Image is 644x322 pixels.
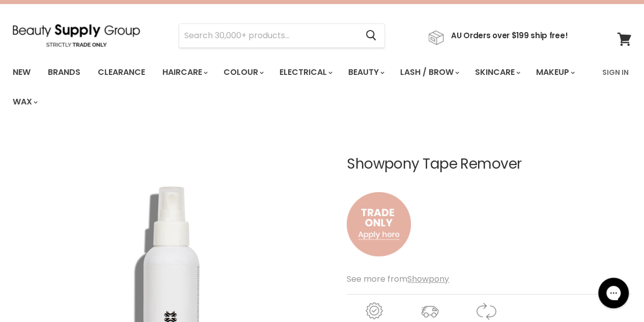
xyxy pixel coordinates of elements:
[5,58,596,117] ul: Main menu
[216,62,270,83] a: Colour
[155,62,214,83] a: Haircare
[347,273,449,285] span: See more from
[5,62,38,83] a: New
[407,273,449,285] a: Showpony
[393,62,465,83] a: Lash / Brow
[357,24,384,47] button: Search
[347,182,411,266] img: to.png
[272,62,339,83] a: Electrical
[341,62,390,83] a: Beauty
[40,62,88,83] a: Brands
[596,62,635,83] a: Sign In
[593,274,634,312] iframe: Gorgias live chat messenger
[179,24,357,47] input: Search
[179,23,385,48] form: Product
[528,62,581,83] a: Makeup
[347,156,631,172] h1: Showpony Tape Remover
[467,62,526,83] a: Skincare
[90,62,153,83] a: Clearance
[5,91,44,113] a: Wax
